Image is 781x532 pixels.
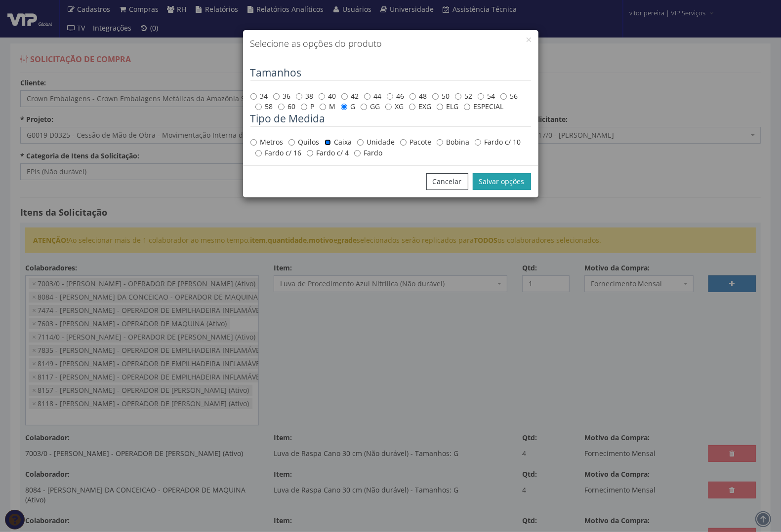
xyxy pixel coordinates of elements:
label: ELG [437,102,459,112]
label: Fardo c/ 4 [307,148,349,158]
label: Metros [250,137,284,147]
label: 40 [319,91,336,101]
legend: Tipo de Medida [250,112,531,127]
label: 38 [296,91,314,101]
label: 44 [364,91,382,101]
label: M [320,102,336,112]
label: Unidade [357,137,395,147]
label: EXG [409,102,432,112]
label: Fardo c/ 16 [255,148,302,158]
label: Fardo [354,148,383,158]
label: 52 [455,91,473,101]
label: GG [361,102,380,112]
label: P [301,102,315,112]
label: 56 [500,91,518,101]
label: XG [385,102,404,112]
label: Quilos [288,137,320,147]
label: ESPECIAL [464,102,504,112]
label: 50 [432,91,450,101]
label: Fardo c/ 10 [475,137,521,147]
label: 48 [410,91,427,101]
label: Pacote [400,137,432,147]
label: 54 [478,91,495,101]
label: 42 [341,91,359,101]
button: Salvar opções [473,173,531,190]
label: 58 [255,102,273,112]
h4: Selecione as opções do produto [250,38,531,50]
label: Caixa [325,137,352,147]
button: Cancelar [426,173,468,190]
label: G [341,102,356,112]
label: 60 [278,102,296,112]
label: 46 [387,91,405,101]
label: Bobina [437,137,470,147]
label: 34 [250,91,268,101]
label: 36 [273,91,291,101]
legend: Tamanhos [250,66,531,81]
